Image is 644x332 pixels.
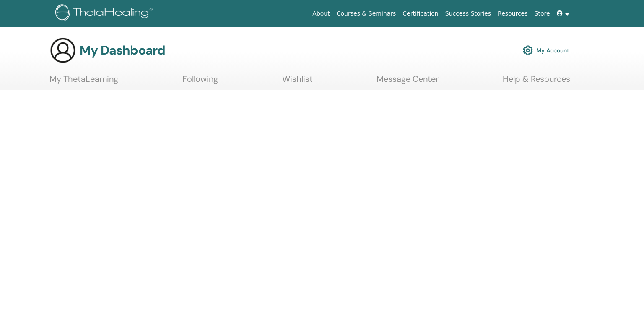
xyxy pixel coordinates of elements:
[442,6,494,21] a: Success Stories
[80,43,165,58] h3: My Dashboard
[494,6,531,21] a: Resources
[503,74,570,90] a: Help & Resources
[55,4,156,23] img: logo.png
[49,74,118,90] a: My ThetaLearning
[531,6,553,21] a: Store
[523,43,533,58] img: cog.svg
[333,6,400,21] a: Courses & Seminars
[282,74,313,90] a: Wishlist
[49,37,76,64] img: generic-user-icon.jpg
[399,6,441,21] a: Certification
[377,74,439,90] a: Message Center
[182,74,218,90] a: Following
[309,6,333,21] a: About
[523,41,569,60] a: My Account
